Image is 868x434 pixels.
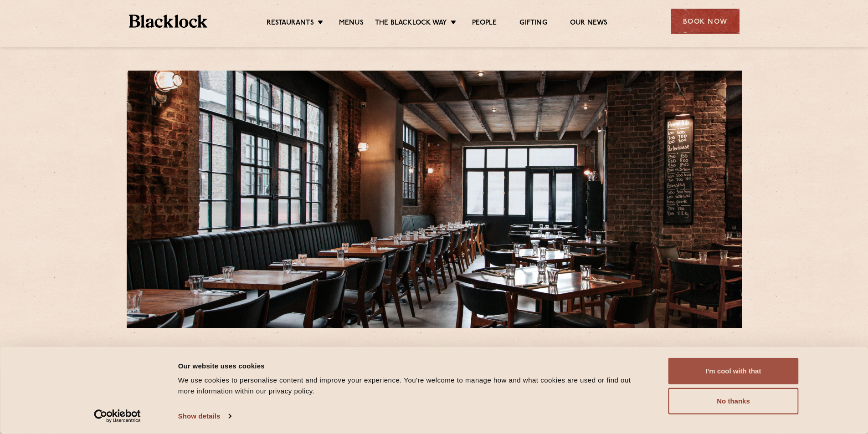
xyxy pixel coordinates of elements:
a: Usercentrics Cookiebot - opens in a new window [77,409,157,423]
div: Our website uses cookies [178,360,648,371]
a: Restaurants [267,19,314,29]
a: The Blacklock Way [375,19,447,29]
button: No thanks [668,388,799,414]
a: Show details [178,409,231,423]
a: Gifting [519,19,547,29]
img: BL_Textured_Logo-footer-cropped.svg [129,15,208,28]
div: We use cookies to personalise content and improve your experience. You're welcome to manage how a... [178,375,648,397]
button: I'm cool with that [668,358,799,384]
a: People [472,19,497,29]
a: Our News [570,19,608,29]
a: Menus [339,19,364,29]
div: Book Now [671,9,740,34]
